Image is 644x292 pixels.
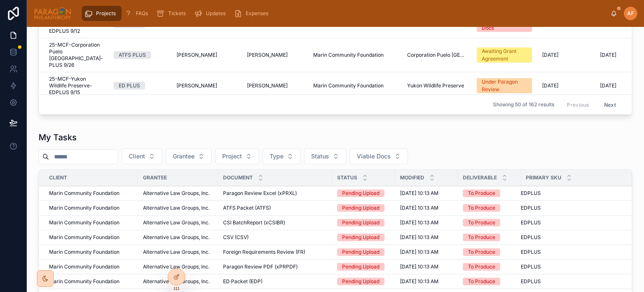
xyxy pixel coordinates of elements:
span: EDPLUS [521,263,541,270]
a: Marin Community Foundation [49,219,133,226]
a: Pending Upload [337,219,390,226]
div: To Produce [468,248,495,256]
span: Status [311,152,329,160]
a: Paragon Review Excel (xPRXL) [223,190,327,197]
a: Marin Community Foundation [49,278,133,285]
a: [DATE] [542,52,595,58]
span: Marin Community Foundation [49,219,119,226]
span: Project [222,152,242,160]
button: Select Button [215,148,259,164]
span: ED Packet (EDP) [223,278,262,285]
a: Marin Community Foundation [49,205,133,211]
a: [PERSON_NAME] [247,82,303,89]
a: Under Paragon Review [477,78,532,93]
a: 25-MCF-Yukon Wildlife Preserve-EDPLUS 9/15 [49,76,104,96]
a: EDPLUS [521,249,622,255]
span: [DATE] 10:13 AM [400,219,439,226]
a: CSV (CSV) [223,234,327,241]
div: Pending Upload [342,189,379,197]
span: Document [223,174,253,181]
a: EDPLUS [521,190,622,197]
div: Pending Upload [342,278,379,285]
a: Marin Community Foundation [49,234,133,241]
span: Showing 50 of 162 results [493,101,554,108]
span: [DATE] 10:13 AM [400,234,439,241]
a: ATFS PLUS [114,51,166,59]
button: Select Button [166,148,212,164]
a: EDPLUS [521,219,622,226]
a: ED Packet (EDP) [223,278,327,285]
a: ATFS Packet (ATFS) [223,205,327,211]
a: [DATE] 10:13 AM [400,278,453,285]
a: [PERSON_NAME] [247,52,303,58]
span: Paragon Review PDF (xPRPDF) [223,263,298,270]
div: Awaiting Grant Agreement [482,47,527,63]
span: [PERSON_NAME] [177,52,217,58]
a: Paragon Review PDF (xPRPDF) [223,263,327,270]
a: EDPLUS [521,205,622,211]
span: Yukon Wildlife Preserve [407,82,464,89]
a: [DATE] 10:13 AM [400,249,453,255]
a: Alternative Law Groups, Inc. [143,190,213,197]
a: Marin Community Foundation [313,82,397,89]
span: EDPLUS [521,249,541,255]
span: Grantee [173,152,195,160]
div: Under Paragon Review [482,78,527,93]
a: To Produce [463,234,516,241]
span: AF [627,10,634,17]
a: EDPLUS [521,234,622,241]
span: [DATE] 10:13 AM [400,249,439,255]
img: App logo [34,7,72,20]
span: [DATE] [600,52,616,58]
span: Foreign Requirements Review (FR) [223,249,305,255]
a: Awaiting Grant Agreement [477,47,532,63]
span: Projects [96,10,116,17]
span: Primary SKU [526,174,561,181]
a: Projects [82,6,122,21]
a: [DATE] 10:13 AM [400,234,453,241]
div: Pending Upload [342,219,379,226]
span: Marin Community Foundation [49,205,119,211]
span: EDPLUS [521,205,541,211]
span: Alternative Law Groups, Inc. [143,219,210,226]
a: CSI BatchReport (xCSIBR) [223,219,327,226]
a: Marin Community Foundation [313,52,397,58]
span: EDPLUS [521,190,541,197]
a: EDPLUS [521,263,622,270]
div: To Produce [468,189,495,197]
a: FAQs [122,6,154,21]
span: Marin Community Foundation [49,263,119,270]
span: Alternative Law Groups, Inc. [143,278,210,285]
a: Pending Upload [337,234,390,241]
a: To Produce [463,189,516,197]
a: Alternative Law Groups, Inc. [143,263,213,270]
span: [DATE] [600,82,616,89]
span: Client [49,174,67,181]
span: EDPLUS [521,278,541,285]
a: To Produce [463,219,516,226]
span: [DATE] 10:13 AM [400,263,439,270]
span: [DATE] 10:13 AM [400,205,439,211]
span: Deliverable [463,174,497,181]
div: Pending Upload [342,248,379,256]
a: [DATE] [542,82,595,89]
span: Marin Community Foundation [313,52,384,58]
span: Marin Community Foundation [313,82,384,89]
a: Corporation Puelo [GEOGRAPHIC_DATA] [407,52,467,58]
a: Expenses [231,6,274,21]
a: Alternative Law Groups, Inc. [143,278,213,285]
a: Foreign Requirements Review (FR) [223,249,327,255]
a: [PERSON_NAME] [177,82,237,89]
span: Tickets [168,10,186,17]
span: [PERSON_NAME] [247,82,288,89]
a: [DATE] 10:13 AM [400,190,453,197]
span: Alternative Law Groups, Inc. [143,205,210,211]
button: Select Button [262,148,301,164]
a: [DATE] 10:13 AM [400,263,453,270]
a: Yukon Wildlife Preserve [407,82,467,89]
span: [PERSON_NAME] [247,52,288,58]
a: Tickets [154,6,192,21]
span: [DATE] [542,52,558,58]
